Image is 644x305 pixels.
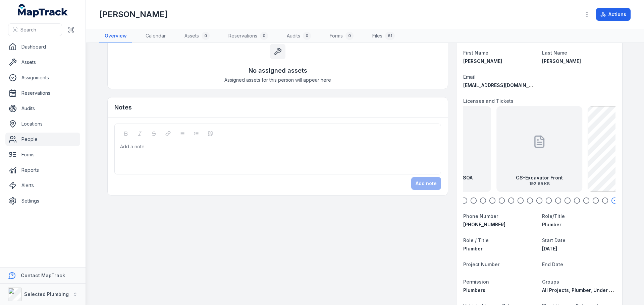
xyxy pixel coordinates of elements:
strong: CS-Excavator Front [516,174,563,181]
a: Audits0 [281,29,316,43]
span: Permission [463,279,489,285]
span: Phone Number [463,213,498,219]
div: 0 [303,32,311,40]
span: [PERSON_NAME] [542,58,581,64]
span: Assigned assets for this person will appear here [224,77,331,83]
span: Search [20,26,36,33]
span: Email [463,74,476,80]
span: First Name [463,50,488,56]
a: Reservations0 [223,29,273,43]
a: Reports [5,163,80,177]
span: [EMAIL_ADDRESS][DOMAIN_NAME] [463,82,544,88]
a: Overview [99,29,132,43]
span: Role/Title [542,213,565,219]
span: [PERSON_NAME] [463,58,502,64]
span: Last Name [542,50,567,56]
h3: Notes [114,103,132,112]
span: Plumber [463,246,483,251]
button: Actions [596,8,631,21]
span: [DATE] [542,246,557,251]
div: 0 [202,32,210,40]
strong: Selected Plumbing [24,291,69,297]
time: 6/7/2006, 12:00:00 AM [542,246,557,251]
span: End Date [542,261,563,267]
span: Licenses and Tickets [463,98,514,104]
span: [PHONE_NUMBER] [463,222,505,227]
span: All Projects, Plumber, Under Construction [542,287,640,293]
h1: [PERSON_NAME] [99,9,168,20]
strong: Contact MapTrack [21,273,65,278]
a: Reservations [5,86,80,100]
div: 0 [260,32,268,40]
span: Plumber [542,222,561,227]
h3: No assigned assets [249,66,307,75]
a: MapTrack [18,4,68,17]
a: People [5,133,80,146]
a: Alerts [5,179,80,192]
a: Settings [5,194,80,208]
a: Assets [5,56,80,69]
a: Calendar [140,29,171,43]
span: Role / Title [463,237,489,243]
div: 0 [345,32,354,40]
button: Search [8,23,62,36]
span: 192.69 KB [516,181,563,186]
div: 61 [385,32,395,40]
a: Assets0 [179,29,215,43]
a: Files61 [367,29,400,43]
a: Forms0 [324,29,359,43]
a: Forms [5,148,80,161]
span: Plumbers [463,287,485,293]
span: Groups [542,279,559,285]
a: Locations [5,117,80,131]
span: Start Date [542,237,566,243]
a: Audits [5,102,80,115]
a: Dashboard [5,40,80,54]
a: Assignments [5,71,80,84]
span: 165.41 KB [424,181,473,186]
span: Project Number [463,261,499,267]
strong: CS-Safe Tilt Up SOA [424,174,473,181]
